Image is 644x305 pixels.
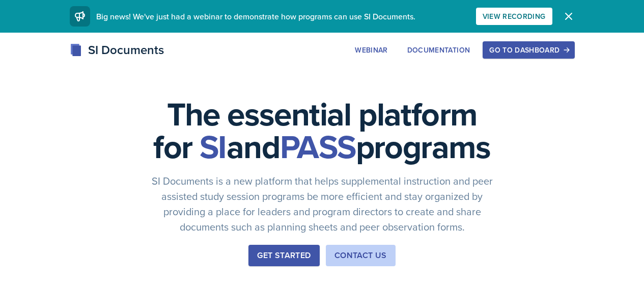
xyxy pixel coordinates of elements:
div: Get Started [257,249,311,262]
button: Get Started [248,245,319,266]
button: Go to Dashboard [483,41,574,59]
button: Contact Us [326,245,396,266]
div: Webinar [355,46,387,54]
button: Webinar [348,41,394,59]
div: Documentation [407,46,470,54]
button: Documentation [401,41,477,59]
div: Go to Dashboard [489,46,568,54]
span: Big news! We've just had a webinar to demonstrate how programs can use SI Documents. [96,11,415,22]
div: SI Documents [70,41,164,59]
div: Contact Us [334,249,387,262]
div: View Recording [483,12,546,20]
button: View Recording [476,8,552,25]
